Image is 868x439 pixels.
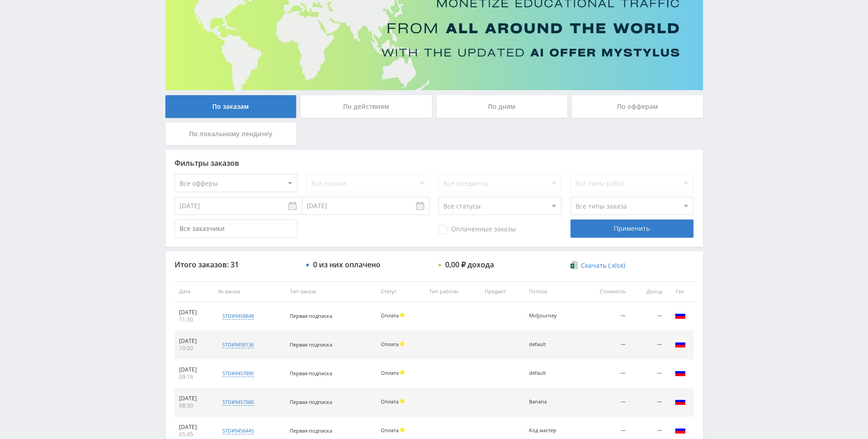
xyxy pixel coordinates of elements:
div: По локальному лендингу [165,123,297,145]
div: Применить [570,219,693,238]
img: rus.png [675,367,686,378]
div: По заказам [165,95,297,118]
div: 08:30 [179,402,210,409]
img: rus.png [675,424,686,435]
th: Тип работы [425,281,480,302]
th: Гео [667,281,694,302]
span: Первая подписка [290,341,332,348]
th: Тип заказа [285,281,376,302]
div: default [529,370,570,376]
td: — [579,388,630,417]
div: 10:00 [179,345,210,352]
img: rus.png [675,310,686,321]
div: 0 из них оплачено [313,260,380,269]
div: [DATE] [179,309,210,316]
th: Потоки [524,281,579,302]
div: Код мастер [529,428,570,434]
div: 09:16 [179,373,210,381]
div: По дням [437,95,568,118]
span: Холд [400,313,405,317]
span: Холд [400,399,405,403]
img: rus.png [675,338,686,349]
td: — [630,331,666,359]
span: Оплата [381,398,399,405]
th: Стоимость [579,281,630,302]
span: Холд [400,342,405,346]
span: Первая подписка [290,427,332,434]
div: 11:30 [179,316,210,323]
span: Оплата [381,427,399,434]
img: xlsx [570,260,578,270]
div: По действиям [301,95,432,118]
th: Доход [630,281,666,302]
th: Статус [376,281,425,302]
div: Итого заказов: 31 [175,260,298,269]
div: [DATE] [179,337,210,345]
span: Оплата [381,312,399,319]
div: Фильтры заказов [175,159,694,167]
div: 0,00 ₽ дохода [445,260,494,269]
td: — [630,388,666,417]
span: Первая подписка [290,398,332,405]
div: [DATE] [179,424,210,431]
th: Предмет [480,281,524,302]
span: Первая подписка [290,312,332,319]
div: [DATE] [179,366,210,373]
span: Оплата [381,341,399,347]
th: Дата [175,281,214,302]
td: — [630,359,666,388]
div: std#9457890 [222,370,254,377]
th: № заказа [214,281,285,302]
div: std#9458136 [222,341,254,348]
span: Холд [400,370,405,375]
input: Все заказчики [175,219,298,238]
a: Скачать (.xlsx) [570,261,625,270]
td: — [579,331,630,359]
img: rus.png [675,396,686,407]
div: std#9456445 [222,427,254,434]
div: [DATE] [179,395,210,402]
div: Banana [529,399,570,405]
div: Midjourney [529,313,570,319]
span: Холд [400,428,405,432]
div: 05:45 [179,431,210,438]
div: std#9458848 [222,312,254,320]
span: Первая подписка [290,370,332,377]
div: По офферам [572,95,703,118]
td: — [579,359,630,388]
div: default [529,342,570,347]
div: std#9457580 [222,398,254,406]
span: Скачать (.xlsx) [581,262,625,269]
td: — [630,302,666,331]
span: Оплата [381,369,399,376]
td: — [579,302,630,331]
span: Оплаченные заказы [438,225,516,234]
